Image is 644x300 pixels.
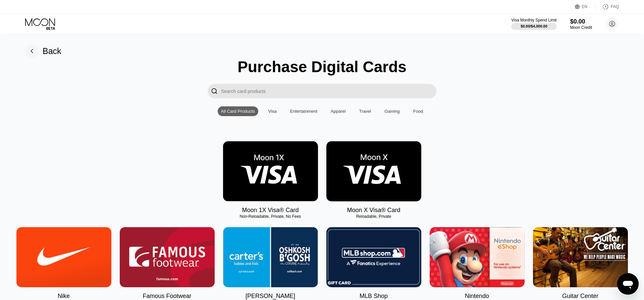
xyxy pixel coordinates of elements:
div: MLB Shop [360,293,388,300]
div: Non-Reloadable, Private, No Fees [223,214,318,219]
div: Visa Monthly Spend Limit [511,18,556,22]
div: Famous Footwear [143,293,191,300]
div: Travel [359,109,371,114]
div: EN [575,3,595,10]
iframe: Button to launch messaging window [617,273,639,295]
div: EN [582,4,588,9]
div: All Card Products [218,106,258,116]
div: Visa [265,106,280,116]
div: Nintendo [465,293,489,300]
div: Moon 1X Visa® Card [242,207,299,214]
div: Visa Monthly Spend Limit$0.00/$4,000.00 [511,18,556,30]
div: FAQ [595,3,619,10]
div: Nike [58,293,70,300]
div: Moon Credit [570,25,592,30]
div: $0.00Moon Credit [570,18,592,30]
div: Apparel [327,106,349,116]
div: $0.00 / $4,000.00 [521,24,547,28]
div:  [211,87,218,95]
div: Guitar Center [562,293,598,300]
div: Entertainment [290,109,317,114]
div: Moon X Visa® Card [347,207,400,214]
div: Back [43,46,61,56]
div: [PERSON_NAME] [246,293,295,300]
div: Entertainment [287,106,321,116]
div: Back [25,44,61,58]
div: Travel [356,106,375,116]
div:  [208,84,221,98]
div: Purchase Digital Cards [237,58,407,76]
div: Food [410,106,427,116]
div: Reloadable, Private [326,214,421,219]
div: All Card Products [221,109,255,114]
div: FAQ [611,4,619,9]
div: $0.00 [570,18,592,25]
div: Visa [268,109,277,114]
div: Apparel [331,109,346,114]
input: Search card products [221,84,436,98]
div: Food [413,109,423,114]
div: Gaming [381,106,403,116]
div: Gaming [384,109,400,114]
